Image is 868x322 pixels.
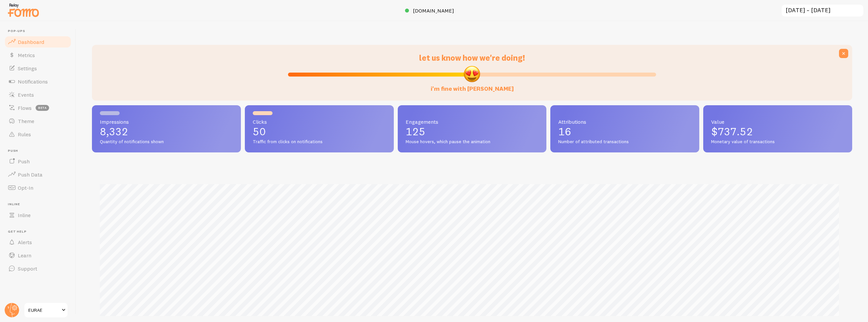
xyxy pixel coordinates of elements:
span: Monetary value of transactions [711,139,844,145]
p: 125 [406,126,539,137]
img: emoji.png [463,65,481,83]
span: Opt-In [18,184,33,191]
a: Flows beta [4,101,72,114]
a: Alerts [4,236,72,249]
a: Support [4,262,72,275]
span: Push Data [18,171,43,178]
img: fomo-relay-logo-orange.svg [7,2,40,18]
span: Mouse hovers, which pause the animation [406,139,539,145]
p: 50 [253,126,386,137]
a: Settings [4,62,72,75]
a: Opt-In [4,181,72,194]
a: Learn [4,249,72,262]
span: Traffic from clicks on notifications [253,139,386,145]
a: EURAE [24,302,68,318]
p: 8,332 [100,126,233,137]
label: i'm fine with [PERSON_NAME] [431,79,514,93]
span: Engagements [406,119,539,124]
a: Push [4,155,72,168]
a: Events [4,88,72,101]
span: EURAE [28,306,60,314]
span: Theme [18,118,34,124]
span: Alerts [18,239,32,245]
span: Pop-ups [8,29,72,33]
a: Theme [4,114,72,128]
span: Flows [18,105,32,111]
span: Inline [8,202,72,207]
span: $737.52 [711,125,753,138]
span: beta [36,105,49,111]
span: Impressions [100,119,233,124]
span: Quantity of notifications shown [100,139,233,145]
span: Clicks [253,119,386,124]
a: Notifications [4,75,72,88]
a: Rules [4,128,72,141]
span: Support [18,265,37,272]
a: Push Data [4,168,72,181]
span: Notifications [18,78,48,85]
span: Rules [18,131,31,138]
a: Inline [4,209,72,222]
span: Number of attributed transactions [558,139,691,145]
span: Metrics [18,52,35,58]
p: 16 [558,126,691,137]
span: Value [711,119,844,124]
a: Dashboard [4,35,72,48]
span: Get Help [8,230,72,234]
a: Metrics [4,48,72,62]
span: let us know how we're doing! [419,53,525,63]
span: Push [8,149,72,153]
span: Events [18,91,34,98]
span: Attributions [558,119,691,124]
span: Inline [18,212,31,218]
span: Learn [18,252,31,259]
span: Dashboard [18,39,44,45]
span: Settings [18,65,37,72]
span: Push [18,158,30,165]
